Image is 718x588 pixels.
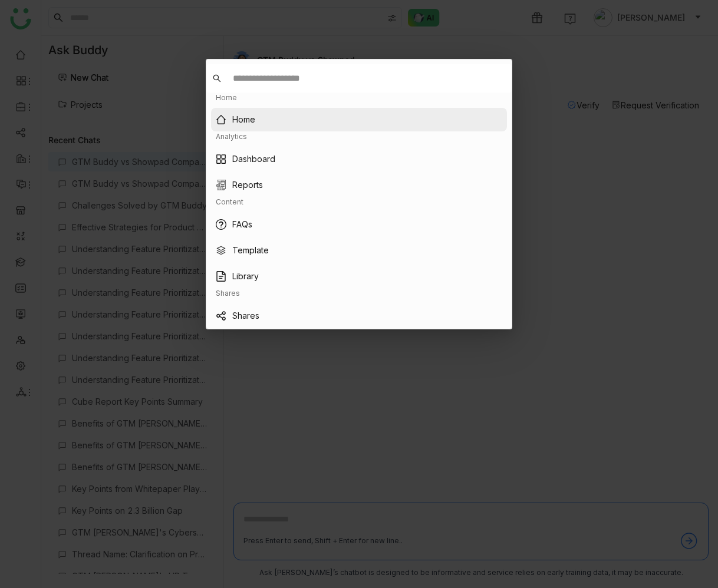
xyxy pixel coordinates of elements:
[232,179,263,191] a: Reports
[232,244,269,257] a: Template
[232,113,255,126] a: Home
[216,288,240,299] div: Shares
[232,309,259,322] a: Shares
[216,197,243,208] div: Content
[232,218,252,231] a: FAQs
[480,59,512,91] button: Close
[232,270,259,283] a: Library
[216,131,247,143] div: Analytics
[216,93,237,104] div: Home
[232,153,275,166] a: Dashboard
